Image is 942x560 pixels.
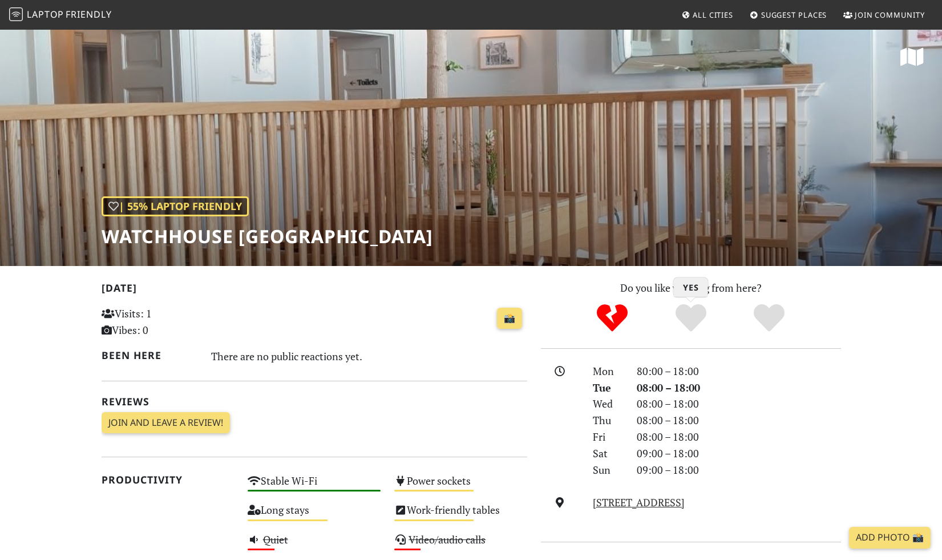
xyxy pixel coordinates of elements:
[586,396,629,412] div: Wed
[745,5,832,25] a: Suggest Places
[674,277,708,297] h3: Yes
[211,347,527,365] div: There are no public reactions yet.
[541,280,841,296] p: Do you like working from here?
[387,501,534,530] div: Work-friendly tables
[586,363,629,380] div: Mon
[630,380,848,396] div: 08:00 – 18:00
[677,5,738,25] a: All Cities
[839,5,929,25] a: Join Community
[630,412,848,429] div: 08:00 – 18:00
[630,429,848,445] div: 08:00 – 18:00
[241,472,387,501] div: Stable Wi-Fi
[630,363,848,380] div: 80:00 – 18:00
[630,462,848,478] div: 09:00 – 18:00
[66,8,111,21] span: Friendly
[102,349,198,361] h2: Been here
[497,308,522,329] a: 📸
[102,196,249,216] div: | 55% Laptop Friendly
[630,396,848,412] div: 08:00 – 18:00
[27,8,64,21] span: Laptop
[263,533,288,546] s: Quiet
[652,303,730,334] div: Yes
[761,10,827,20] span: Suggest Places
[586,445,629,462] div: Sat
[586,462,629,478] div: Sun
[102,396,527,408] h2: Reviews
[9,5,112,25] a: LaptopFriendly LaptopFriendly
[730,303,808,334] div: Definitely!
[102,225,433,247] h1: WatchHouse [GEOGRAPHIC_DATA]
[102,282,527,299] h2: [DATE]
[102,474,235,486] h2: Productivity
[387,472,534,501] div: Power sockets
[586,412,629,429] div: Thu
[593,495,685,509] a: [STREET_ADDRESS]
[102,305,235,339] p: Visits: 1 Vibes: 0
[241,501,387,530] div: Long stays
[573,303,652,334] div: No
[586,380,629,396] div: Tue
[102,412,230,434] a: Join and leave a review!
[849,527,931,549] a: Add Photo 📸
[409,533,486,546] s: Video/audio calls
[693,10,733,20] span: All Cities
[586,429,629,445] div: Fri
[630,445,848,462] div: 09:00 – 18:00
[9,7,23,21] img: LaptopFriendly
[855,10,925,20] span: Join Community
